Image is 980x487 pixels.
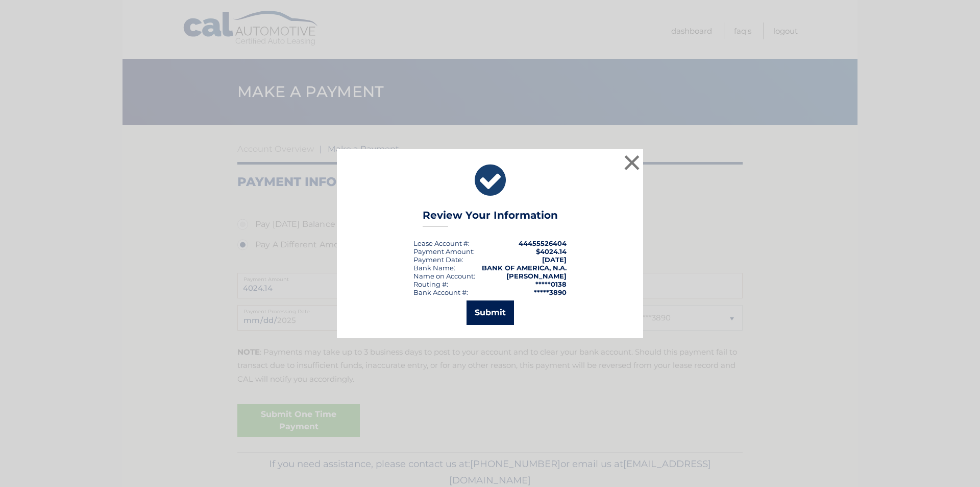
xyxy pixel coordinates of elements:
[413,280,448,288] div: Routing #:
[536,247,567,256] span: $4024.14
[413,256,463,264] div: :
[519,239,567,247] strong: 44455526404
[467,300,514,325] button: Submit
[423,209,558,227] h3: Review Your Information
[506,272,567,280] strong: [PERSON_NAME]
[413,247,475,256] div: Payment Amount:
[413,256,462,264] span: Payment Date
[413,272,475,280] div: Name on Account:
[542,256,567,264] span: [DATE]
[413,264,455,272] div: Bank Name:
[622,152,642,173] button: ×
[413,239,470,247] div: Lease Account #:
[482,264,567,272] strong: BANK OF AMERICA, N.A.
[413,288,468,296] div: Bank Account #:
